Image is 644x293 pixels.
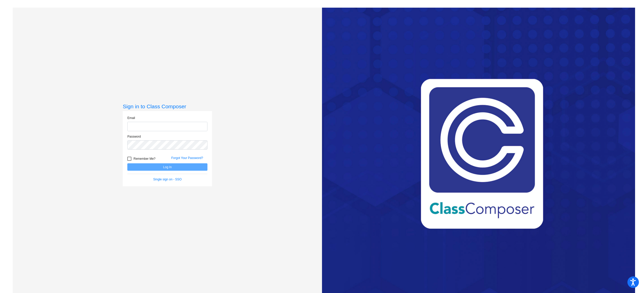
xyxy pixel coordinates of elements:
button: Log In [127,163,207,171]
label: Password [127,134,141,139]
a: Forgot Your Password? [171,156,203,160]
label: Email [127,116,135,120]
a: Single sign on - SSO [153,178,182,181]
h3: Sign in to Class Composer [123,103,212,110]
span: Remember Me? [133,156,155,162]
